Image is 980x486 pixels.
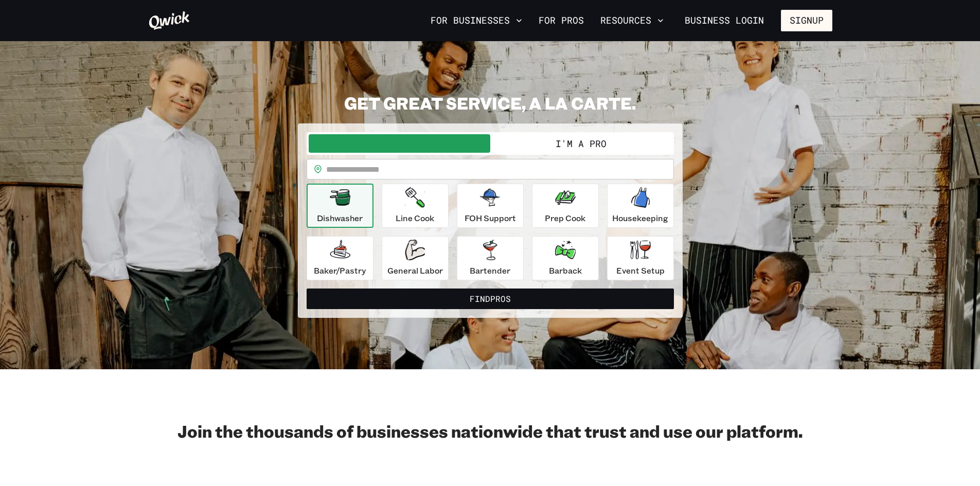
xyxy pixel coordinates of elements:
[457,184,524,228] button: FOH Support
[470,264,510,277] p: Bartender
[532,236,599,280] button: Barback
[532,184,599,228] button: Prep Cook
[781,10,832,31] button: Signup
[148,421,832,441] h2: Join the thousands of businesses nationwide that trust and use our platform.
[309,134,490,153] button: I'm a Business
[307,184,373,228] button: Dishwasher
[545,212,585,224] p: Prep Cook
[596,12,668,29] button: Resources
[426,12,526,29] button: For Businesses
[298,93,683,113] h2: GET GREAT SERVICE, A LA CARTE.
[307,289,674,309] button: FindPros
[465,212,516,224] p: FOH Support
[307,236,373,280] button: Baker/Pastry
[396,212,434,224] p: Line Cook
[616,264,665,277] p: Event Setup
[382,236,449,280] button: General Labor
[387,264,443,277] p: General Labor
[607,236,674,280] button: Event Setup
[382,184,449,228] button: Line Cook
[314,264,366,277] p: Baker/Pastry
[534,12,588,29] a: For Pros
[612,212,668,224] p: Housekeeping
[676,10,773,31] a: Business Login
[457,236,524,280] button: Bartender
[607,184,674,228] button: Housekeeping
[317,212,363,224] p: Dishwasher
[490,134,672,153] button: I'm a Pro
[549,264,582,277] p: Barback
